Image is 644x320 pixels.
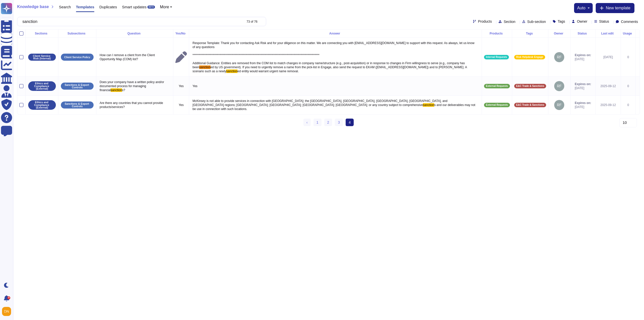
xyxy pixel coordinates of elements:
span: Risk Helpdesk Engage [516,56,543,58]
div: 2025-09-12 [598,84,619,88]
span: Tags [558,20,565,23]
p: Yes [175,84,187,88]
img: user [554,52,564,62]
div: Sections [28,32,56,35]
span: Section [504,20,515,23]
button: More [160,5,172,9]
span: Products [478,20,492,23]
div: 2025-09-12 [598,103,619,107]
span: New template [606,6,630,10]
span: External Requests [486,104,508,106]
p: Ethics and Compliance (External) [30,82,54,90]
a: 2 [324,119,332,126]
span: Does your company have a written policy and/or documented process for managing financial [100,80,165,92]
div: Question [98,32,171,35]
p: Sanctions & Export Controls [63,102,92,108]
span: Expires on: [575,82,591,86]
span: sanction [226,69,237,73]
span: Knowledge base [17,5,49,9]
p: Client Service Policy [64,56,90,59]
span: Templates [76,5,94,9]
div: 0 [623,103,633,107]
a: 3 [335,119,343,126]
span: E&C Trade & Sanctions [516,104,544,106]
span: Duplicates [99,5,117,9]
span: Internal Requests [486,56,507,58]
p: Sanctions & Export Controls [63,84,92,89]
span: auto [577,6,585,10]
div: Last edit [598,32,619,35]
span: sanction [199,65,211,69]
p: Yes [175,103,187,107]
button: auto [577,6,590,10]
img: user [554,81,564,91]
div: Owner [550,32,568,35]
span: ‹ [306,120,308,124]
div: BETA [147,6,155,9]
div: Products [484,32,510,35]
span: McKinsey is not able to provide services in connection with [GEOGRAPHIC_DATA]; the [GEOGRAPHIC_DA... [192,99,448,107]
span: [DATE] [575,105,591,109]
p: Ethics and Compliance (External) [30,101,54,109]
p: Client Service Risk (Internal) [30,55,54,60]
div: Status [573,32,593,35]
a: 1 [313,119,321,126]
div: Usage [623,32,633,35]
span: Status [599,20,609,23]
div: [DATE] [598,55,619,59]
p: Are there any countries that you cannot provide products/services? [98,100,171,110]
div: Tags [514,32,546,35]
span: Comments [621,20,638,23]
div: Subsections [60,32,94,35]
button: user [1,306,15,317]
span: More [160,5,169,9]
span: Search [59,5,71,9]
span: sanction [111,88,122,92]
span: Expires on: [575,53,591,57]
img: user [554,100,564,110]
span: Expires on: [575,101,591,105]
span: Smart updates [122,5,147,9]
div: Yes/No [175,32,187,35]
span: s? [122,88,125,92]
span: [DATE] [575,86,591,90]
span: Owner [577,20,587,23]
p: Yes [191,83,479,89]
div: 0 [623,55,633,59]
p: How can I remove a client from the Client Opportunity Map (COM) list? [98,52,171,62]
span: E&C Trade & Sanctions [516,85,544,87]
div: 9+ [7,296,10,299]
span: ed entity would warrant urgent name removal. [237,69,299,73]
div: Answer [191,32,479,35]
div: 0 [623,84,633,88]
span: Sub-section [527,20,546,23]
span: ed by US government). If you need to urgently remove a name from the pick-list in Engage, also se... [192,65,468,73]
img: user [2,307,11,316]
span: 4 [346,119,354,126]
button: New template [596,3,634,13]
span: [DATE] [575,57,591,61]
span: sanction [423,103,434,107]
span: External Requests [486,85,508,87]
div: 73 of 76 [247,20,257,23]
span: Response Template: Thank you for contacting Ask Risk and for your diligence on this matter. We ar... [192,41,475,69]
input: Search by keywords [20,17,242,26]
